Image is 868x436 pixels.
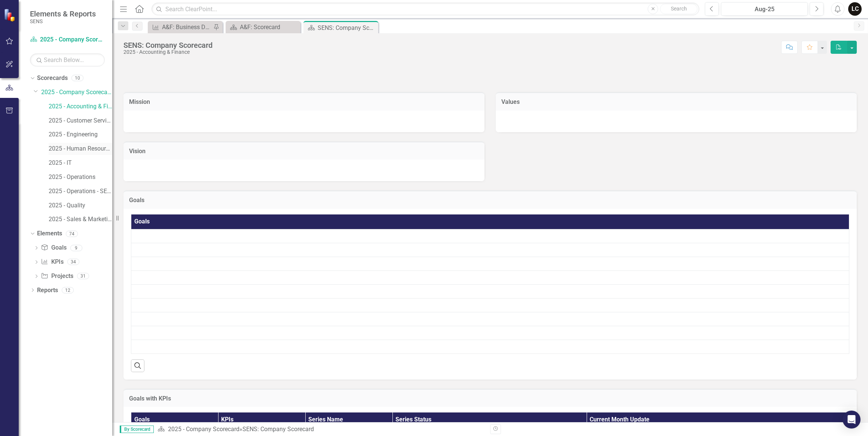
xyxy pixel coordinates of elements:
[37,286,58,295] a: Reports
[724,5,805,14] div: Aug-25
[49,159,112,167] a: 2025 - IT
[240,22,299,32] div: A&F: Scorecard
[162,22,211,32] div: A&F: Business Day Financials sent out to Sr. Leadership
[71,75,83,81] div: 10
[49,215,112,224] a: 2025 - Sales & Marketing
[41,258,63,266] a: KPIs
[123,49,213,55] div: 2025 - Accounting & Finance
[49,201,112,210] a: 2025 - Quality
[49,187,112,196] a: 2025 - Operations - SENS Legacy KPIs
[843,411,861,429] div: Open Intercom Messenger
[129,197,851,204] h3: Goals
[227,22,299,32] a: A&F: Scorecard
[67,259,79,265] div: 34
[41,244,66,252] a: Goals
[49,173,112,182] a: 2025 - Operations
[49,130,112,139] a: 2025 - Engineering
[120,426,154,433] span: By Scorecard
[77,273,89,279] div: 31
[129,99,479,105] h3: Mission
[37,74,68,83] a: Scorecards
[41,272,73,281] a: Projects
[129,148,479,155] h3: Vision
[49,102,112,111] a: 2025 - Accounting & Finance
[168,426,239,433] a: 2025 - Company Scorecard
[660,4,697,14] button: Search
[66,231,78,237] div: 74
[30,9,96,18] span: Elements & Reports
[150,22,211,32] a: A&F: Business Day Financials sent out to Sr. Leadership
[129,395,851,402] h3: Goals with KPIs
[62,287,74,293] div: 12
[41,88,112,97] a: 2025 - Company Scorecard
[30,18,96,24] small: SENS
[158,425,485,434] div: »
[848,2,862,16] button: LC
[318,23,376,33] div: SENS: Company Scorecard
[501,99,851,105] h3: Values
[37,229,62,238] a: Elements
[30,35,105,44] a: 2025 - Company Scorecard
[123,41,213,49] div: SENS: Company Scorecard
[671,6,687,12] span: Search
[70,245,82,251] div: 9
[721,2,808,16] button: Aug-25
[242,426,314,433] div: SENS: Company Scorecard
[152,3,699,16] input: Search ClearPoint...
[4,9,17,22] img: ClearPoint Strategy
[49,117,112,125] a: 2025 - Customer Service
[30,53,105,67] input: Search Below...
[49,145,112,153] a: 2025 - Human Resources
